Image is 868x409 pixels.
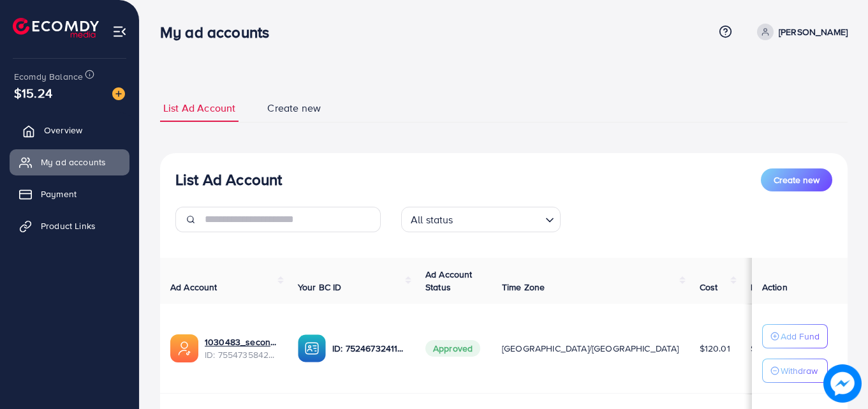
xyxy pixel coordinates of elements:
span: My ad accounts [41,156,106,168]
span: All status [408,211,456,229]
img: menu [112,24,127,39]
img: image [112,87,125,100]
span: List Ad Account [163,101,235,115]
button: Withdraw [762,359,828,383]
span: $15.24 [14,84,52,102]
a: [PERSON_NAME] [752,24,848,40]
span: Create new [774,174,820,186]
a: Payment [10,181,129,207]
span: Ad Account [170,281,217,294]
span: Overview [44,124,82,137]
span: ID: 7554735842162393106 [205,348,277,361]
a: Product Links [10,213,129,239]
span: Time Zone [502,281,545,294]
div: <span class='underline'>1030483_second ad account_1758974072967</span></br>7554735842162393106 [205,336,277,362]
span: Your BC ID [298,281,342,294]
a: 1030483_second ad account_1758974072967 [205,336,277,348]
img: logo [13,18,99,38]
span: Approved [425,340,480,357]
span: Cost [700,281,718,294]
span: Product Links [41,219,96,232]
span: $120.01 [700,342,730,355]
p: Add Fund [781,329,820,344]
img: image [823,364,862,403]
a: My ad accounts [10,149,129,175]
span: Payment [41,188,77,200]
img: ic-ba-acc.ded83a64.svg [298,334,326,362]
a: Overview [10,117,129,143]
span: Create new [267,101,321,115]
span: [GEOGRAPHIC_DATA]/[GEOGRAPHIC_DATA] [502,342,679,355]
input: Search for option [457,208,540,229]
button: Create new [761,168,832,191]
span: Ad Account Status [425,268,473,294]
p: [PERSON_NAME] [779,24,848,40]
h3: My ad accounts [160,23,279,41]
h3: List Ad Account [175,170,282,189]
p: ID: 7524673241131335681 [332,341,405,356]
button: Add Fund [762,324,828,348]
span: Ecomdy Balance [14,70,83,83]
p: Withdraw [781,363,818,378]
span: Action [762,281,788,294]
div: Search for option [401,207,561,232]
img: ic-ads-acc.e4c84228.svg [170,334,198,362]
